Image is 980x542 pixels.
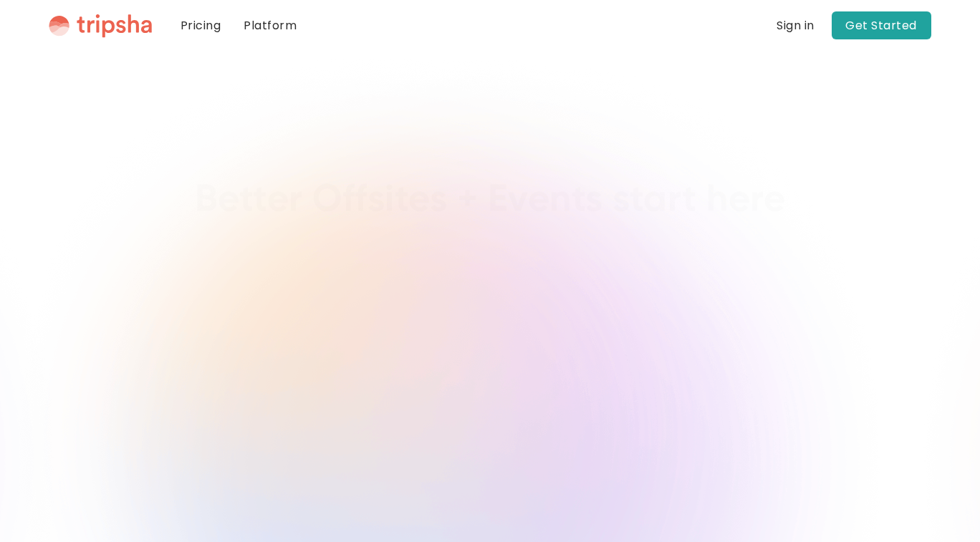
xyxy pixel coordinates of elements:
a: home [49,14,152,38]
div: Sign in [777,20,814,32]
img: Tripsha Logo [49,14,152,38]
a: Get Started [832,11,931,40]
h1: Better Offsites + Events start here [195,178,785,223]
a: Sign in [777,17,814,34]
